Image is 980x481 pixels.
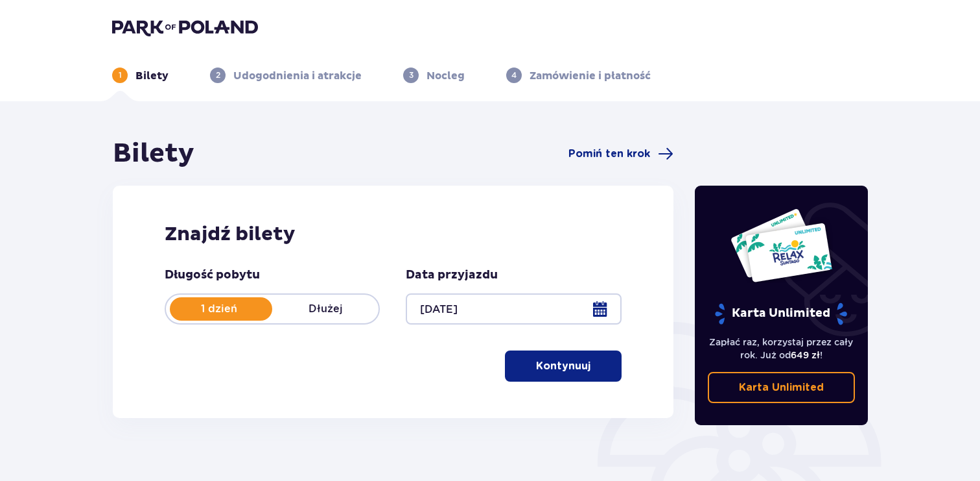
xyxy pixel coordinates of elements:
[272,302,379,316] p: Dłużej
[739,380,824,395] p: Karta Unlimited
[426,69,465,83] p: Nocleg
[730,208,833,283] img: Dwie karty całoroczne do Suntago z napisem 'UNLIMITED RELAX', na białym tle z tropikalnymi liśćmi...
[233,69,362,83] p: Udogodnienia i atrakcje
[119,69,122,81] p: 1
[403,68,465,83] div: 3Nocleg
[708,336,856,362] p: Zapłać raz, korzystaj przez cały rok. Już od !
[112,68,169,83] div: 1Bilety
[568,146,673,162] a: Pomiń ten krok
[112,18,258,36] img: Park of Poland logo
[511,69,517,81] p: 4
[216,69,220,81] p: 2
[568,147,650,161] span: Pomiń ten krok
[505,351,622,382] button: Kontynuuj
[409,69,414,81] p: 3
[165,222,622,247] h2: Znajdź bilety
[714,302,848,325] p: Karta Unlimited
[113,138,194,170] h1: Bilety
[791,350,820,360] span: 649 zł
[166,302,272,316] p: 1 dzień
[135,69,169,83] p: Bilety
[165,267,260,283] p: Długość pobytu
[536,359,590,373] p: Kontynuuj
[506,68,651,83] div: 4Zamówienie i płatność
[530,69,651,83] p: Zamówienie i płatność
[210,68,362,83] div: 2Udogodnienia i atrakcje
[708,372,856,403] a: Karta Unlimited
[406,267,498,283] p: Data przyjazdu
